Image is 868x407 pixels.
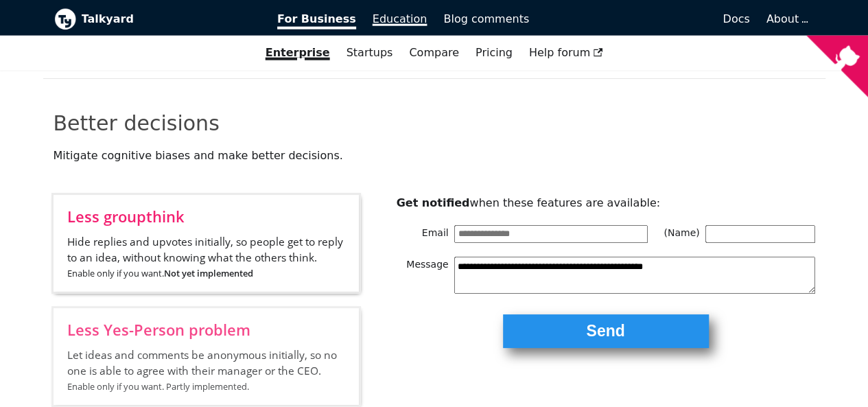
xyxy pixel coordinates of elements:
p: when these features are available: [397,195,815,211]
b: Talkyard [82,10,259,28]
span: Message [397,257,454,294]
a: Blog comments [435,8,537,31]
span: Docs [723,12,749,25]
a: For Business [269,8,364,31]
a: Startups [338,41,401,65]
p: Mitigate cognitive biases and make better decisions. [54,148,815,163]
span: Let ideas and comments be anonymous initially, so no one is able to agree with their manager or t... [67,347,345,394]
span: Email [397,225,454,243]
span: Education [373,12,427,25]
h2: Better decisions [54,111,815,137]
span: For Business [277,12,356,30]
a: Talkyard logoTalkyard [54,8,259,30]
a: About [766,12,806,25]
b: Get notified [397,196,470,209]
a: Docs [537,8,758,31]
span: (Name) [648,225,705,243]
span: Less groupthink [67,209,345,224]
input: Email [454,225,648,243]
a: Help forum [521,41,611,65]
input: (Name) [705,225,815,243]
textarea: Message [454,257,815,294]
button: Send [503,314,709,348]
a: Enterprise [257,41,338,65]
b: Not yet implemented [164,267,253,279]
span: Help forum [529,46,603,59]
span: Less Yes-Person problem [67,322,345,337]
a: Pricing [467,41,521,65]
span: Hide replies and upvotes initially, so people get to reply to an idea, without knowing what the o... [67,234,345,281]
small: Enable only if you want. Partly implemented. [67,380,249,393]
span: Blog comments [443,12,529,25]
a: Education [364,8,436,31]
a: Compare [409,46,459,59]
small: Enable only if you want. [67,267,253,279]
img: Talkyard logo [54,8,76,30]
